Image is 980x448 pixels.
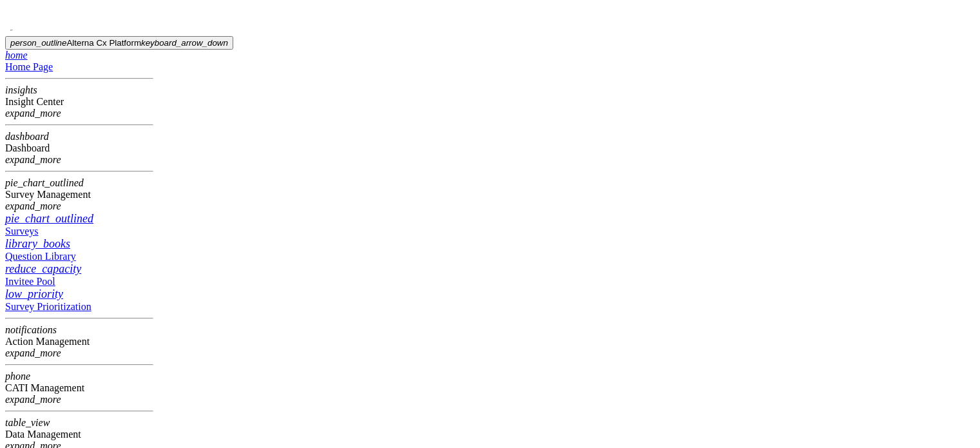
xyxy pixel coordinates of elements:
a: Survey Prioritization [5,287,153,313]
i: pie_chart_outlined [5,212,93,225]
i: expand_more [5,154,61,165]
i: pie_chart_outlined [5,177,84,188]
i: insights [5,84,37,95]
i: home [5,50,28,61]
div: Insight Center [5,96,153,108]
i: expand_more [5,347,61,358]
div: Invitee Pool [5,276,153,287]
i: keyboard_arrow_down [141,38,228,48]
i: person_outline [10,38,66,48]
button: Alterna Cx Platform [5,36,233,50]
i: expand_more [5,108,61,119]
i: phone [5,371,30,382]
div: Survey Prioritization [5,301,153,313]
div: Data Management [5,429,153,440]
i: table_view [5,417,50,428]
i: low_priority [5,287,63,300]
i: reduce_capacity [5,262,81,275]
div: Action Management [5,336,153,347]
a: Question Library [5,237,153,262]
div: Dashboard [5,142,153,154]
a: Home Page [5,50,153,73]
i: dashboard [5,131,49,142]
span: Alterna Cx Platform [66,38,141,48]
div: Surveys [5,226,153,237]
i: library_books [5,237,70,250]
div: CATI Management [5,382,153,394]
i: expand_more [5,200,61,211]
i: notifications [5,324,57,335]
i: expand_more [5,394,61,405]
div: Home Page [5,61,153,73]
a: Surveys [5,212,153,237]
div: Survey Management [5,189,153,200]
div: Question Library [5,251,153,262]
a: Invitee Pool [5,262,153,287]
